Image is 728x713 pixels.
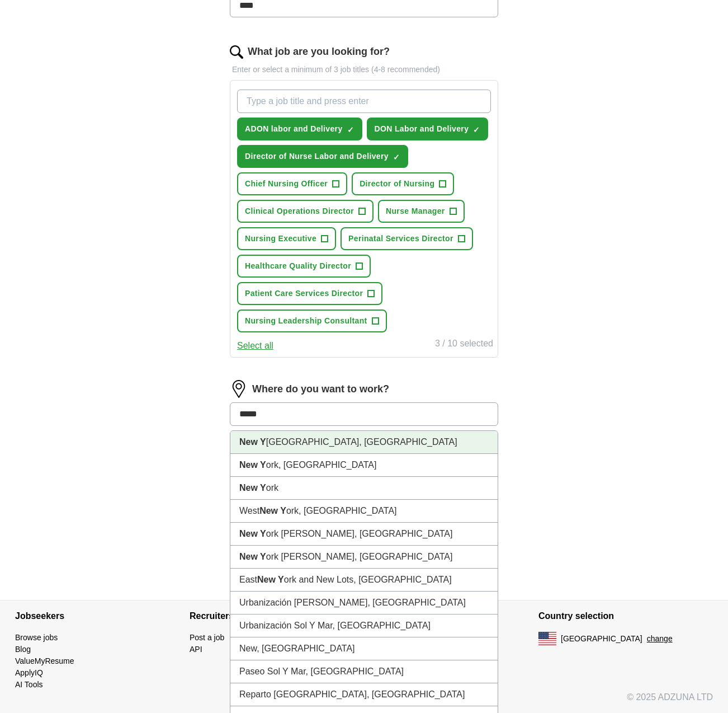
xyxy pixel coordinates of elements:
span: Perinatal Services Director [348,233,453,245]
span: Patient Care Services Director [245,288,363,299]
li: Urbanización [PERSON_NAME], [GEOGRAPHIC_DATA] [230,592,498,615]
span: Chief Nursing Officer [245,178,328,190]
label: Where do you want to work? [252,382,389,397]
a: Browse jobs [15,633,58,642]
span: DON Labor and Delivery [375,123,469,135]
li: Reparto [GEOGRAPHIC_DATA], [GEOGRAPHIC_DATA] [230,683,498,706]
img: search.png [230,45,243,59]
strong: New Y [259,506,286,515]
div: 3 / 10 selected [435,337,493,353]
button: Select all [237,339,273,353]
strong: New Y [257,575,284,584]
h4: Country selection [538,601,713,632]
button: Clinical Operations Director [237,200,374,223]
button: Patient Care Services Director [237,282,382,305]
span: ✓ [393,153,400,162]
li: New, [GEOGRAPHIC_DATA] [230,637,498,660]
span: Healthcare Quality Director [245,260,351,272]
li: Paseo Sol Y Mar, [GEOGRAPHIC_DATA] [230,660,498,683]
li: ork [PERSON_NAME], [GEOGRAPHIC_DATA] [230,523,498,546]
label: What job are you looking for? [248,44,390,59]
span: ✓ [347,125,354,134]
a: Post a job [190,633,224,642]
span: [GEOGRAPHIC_DATA] [561,633,642,645]
a: AI Tools [15,680,43,689]
img: US flag [538,632,556,645]
strong: New Y [239,460,266,470]
button: Director of Nursing [352,172,454,195]
img: location.png [230,380,248,398]
button: Healthcare Quality Director [237,255,371,278]
p: Enter or select a minimum of 3 job titles (4-8 recommended) [230,64,498,76]
button: change [647,633,673,645]
li: Urbanización Sol Y Mar, [GEOGRAPHIC_DATA] [230,615,498,637]
span: ✓ [473,125,480,134]
span: ADON labor and Delivery [245,123,343,135]
button: Nursing Leadership Consultant [237,309,387,332]
li: ork [230,477,498,500]
span: Nursing Leadership Consultant [245,315,367,327]
button: Perinatal Services Director [341,227,473,250]
strong: New Y [239,483,266,492]
span: Nurse Manager [386,205,445,217]
button: DON Labor and Delivery✓ [367,118,489,140]
a: ValueMyResume [15,656,74,665]
button: Chief Nursing Officer [237,172,347,195]
input: Type a job title and press enter [237,90,491,113]
span: Director of Nursing [360,178,434,190]
span: Clinical Operations Director [245,205,354,217]
li: ork, [GEOGRAPHIC_DATA] [230,454,498,477]
button: Nursing Executive [237,227,336,250]
li: ork [PERSON_NAME], [GEOGRAPHIC_DATA] [230,546,498,569]
strong: New Y [239,552,266,561]
span: Nursing Executive [245,233,316,245]
span: Director of Nurse Labor and Delivery [245,151,389,162]
li: East ork and New Lots, [GEOGRAPHIC_DATA] [230,569,498,592]
strong: New Y [239,437,266,447]
li: West ork, [GEOGRAPHIC_DATA] [230,500,498,523]
button: Director of Nurse Labor and Delivery✓ [237,145,408,168]
button: ADON labor and Delivery✓ [237,118,362,140]
button: Nurse Manager [378,200,465,223]
a: Blog [15,645,31,654]
a: ApplyIQ [15,668,43,677]
div: © 2025 ADZUNA LTD [6,691,722,713]
li: [GEOGRAPHIC_DATA], [GEOGRAPHIC_DATA] [230,431,498,454]
a: API [190,645,202,654]
strong: New Y [239,529,266,538]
